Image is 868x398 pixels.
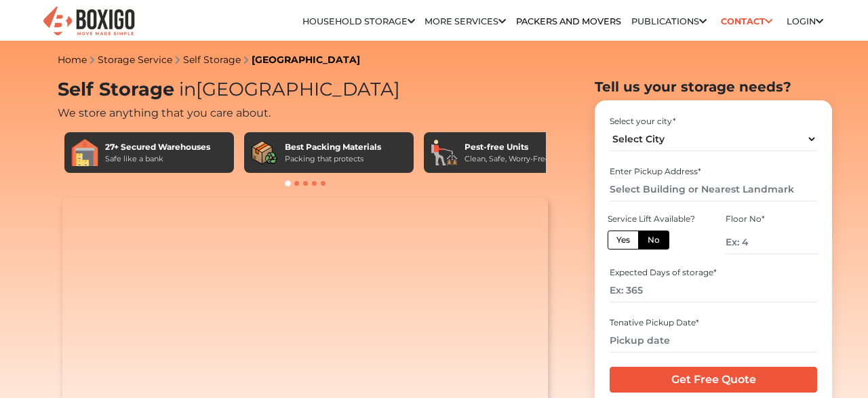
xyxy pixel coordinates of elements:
[425,16,506,26] a: More services
[183,54,241,66] a: Self Storage
[58,106,271,119] span: We store anything that you care about.
[631,16,707,26] a: Publications
[285,153,381,165] div: Packing that protects
[726,213,819,225] div: Floor No
[717,11,777,32] a: Contact
[251,139,278,166] img: Best Packing Materials
[726,231,819,254] input: Ex: 4
[41,5,136,38] img: Boxigo
[58,54,87,66] a: Home
[638,231,669,250] label: No
[465,141,550,153] div: Pest-free Units
[610,317,816,329] div: Tenative Pickup Date
[174,78,400,100] span: [GEOGRAPHIC_DATA]
[610,266,816,279] div: Expected Days of storage
[302,16,415,26] a: Household Storage
[58,79,553,101] h1: Self Storage
[610,329,816,353] input: Pickup date
[610,115,816,127] div: Select your city
[610,165,816,178] div: Enter Pickup Address
[431,139,458,166] img: Pest-free Units
[608,213,701,225] div: Service Lift Available?
[285,141,381,153] div: Best Packing Materials
[71,139,98,166] img: 27+ Secured Warehouses
[252,54,360,66] a: [GEOGRAPHIC_DATA]
[179,78,196,100] span: in
[787,16,823,26] a: Login
[516,16,621,26] a: Packers and Movers
[105,153,210,165] div: Safe like a bank
[98,54,172,66] a: Storage Service
[465,153,550,165] div: Clean, Safe, Worry-Free
[595,79,832,95] h2: Tell us your storage needs?
[610,367,816,393] input: Get Free Quote
[610,279,816,302] input: Ex: 365
[105,141,210,153] div: 27+ Secured Warehouses
[608,231,639,250] label: Yes
[610,178,816,201] input: Select Building or Nearest Landmark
